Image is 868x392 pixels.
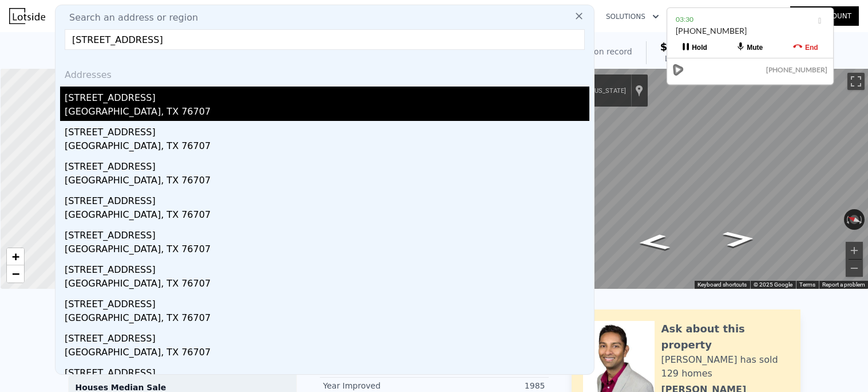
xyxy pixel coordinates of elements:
button: Keyboard shortcuts [697,281,747,289]
div: [STREET_ADDRESS] [65,121,589,139]
div: [GEOGRAPHIC_DATA], TX 76707 [65,139,589,155]
div: [STREET_ADDRESS] [65,224,589,242]
button: Reset the view [843,211,866,228]
a: Report a problem [822,281,865,288]
div: Year Improved [323,380,434,391]
div: [GEOGRAPHIC_DATA], TX 76707 [65,277,589,293]
div: [GEOGRAPHIC_DATA], TX 76707 [65,346,589,362]
span: Search an address or region [60,11,198,25]
a: Zoom in [7,248,24,265]
button: Solutions [597,6,668,27]
button: Zoom in [846,242,863,259]
span: © 2025 Google [754,281,792,288]
button: Rotate counterclockwise [844,209,850,230]
span: + [12,249,19,264]
div: [STREET_ADDRESS] [65,327,589,346]
span: − [12,266,19,281]
div: [GEOGRAPHIC_DATA], TX 76707 [65,208,589,224]
a: Free Account [790,6,859,26]
button: Rotate clockwise [859,209,865,230]
input: Enter an address, city, region, neighborhood or zip code [65,29,585,50]
div: Ask about this property [661,321,789,353]
path: Go Southeast, N 24th St [710,227,769,250]
div: [STREET_ADDRESS] [65,87,589,105]
a: Zoom out [7,265,24,283]
a: Terms (opens in new tab) [799,281,815,288]
div: [STREET_ADDRESS] [65,293,589,311]
path: Go Northwest, N 24th St [624,230,684,254]
div: Addresses [60,59,589,87]
button: Toggle fullscreen view [847,73,865,90]
button: Company [668,6,734,27]
button: Zoom out [846,260,863,277]
div: [STREET_ADDRESS] [65,155,589,174]
div: [STREET_ADDRESS] [65,258,589,277]
div: [STREET_ADDRESS] [65,190,589,208]
a: Show location on map [635,84,643,97]
div: [STREET_ADDRESS] [65,362,589,380]
div: [PERSON_NAME] has sold 129 homes [661,353,789,381]
div: [GEOGRAPHIC_DATA], TX 76707 [65,174,589,190]
div: 1985 [434,380,545,391]
img: Lotside [9,8,45,24]
div: [GEOGRAPHIC_DATA], TX 76707 [65,242,589,258]
div: Lotside ARV [660,53,715,64]
div: [GEOGRAPHIC_DATA], TX 76707 [65,311,589,327]
span: $127,000 [660,41,715,53]
div: [GEOGRAPHIC_DATA], TX 76707 [65,105,589,121]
